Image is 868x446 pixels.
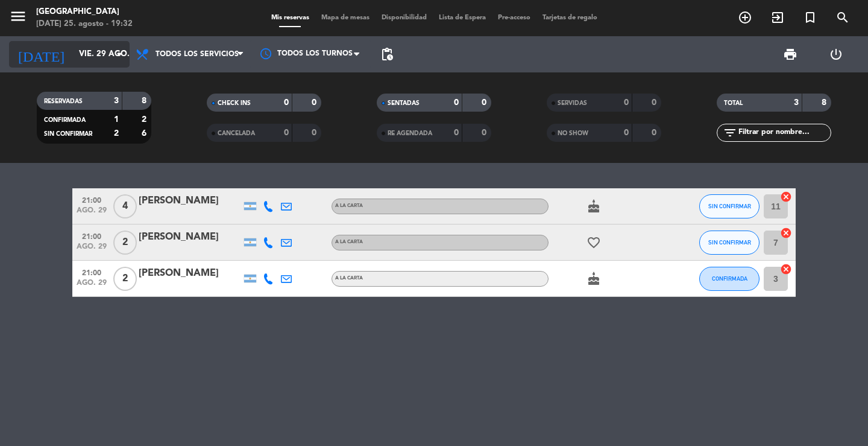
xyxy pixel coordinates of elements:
[699,194,759,218] button: SIN CONFIRMAR
[113,194,137,218] span: 4
[265,14,315,21] span: Mis reservas
[454,129,459,137] strong: 0
[139,193,241,209] div: [PERSON_NAME]
[558,130,588,136] span: NO SHOW
[813,36,859,72] div: LOG OUT
[218,100,251,106] span: CHECK INS
[77,193,107,206] span: 21:00
[738,10,752,25] i: add_circle_outline
[9,41,73,68] i: [DATE]
[77,243,107,256] span: ago. 29
[44,117,86,123] span: CONFIRMADA
[708,203,751,209] span: SIN CONFIRMAR
[9,7,27,25] i: menu
[44,98,83,104] span: RESERVADAS
[723,126,737,140] i: filter_list
[780,227,792,239] i: cancel
[699,267,759,291] button: CONFIRMADA
[783,47,797,62] span: print
[312,98,319,107] strong: 0
[624,129,629,137] strong: 0
[708,239,751,246] span: SIN CONFIRMAR
[312,129,319,137] strong: 0
[770,10,785,25] i: exit_to_app
[737,126,831,139] input: Filtrar por nombre...
[558,100,587,106] span: SERVIDAS
[587,272,601,286] i: cake
[482,98,489,107] strong: 0
[218,130,255,136] span: CANCELADA
[780,263,792,275] i: cancel
[77,265,107,279] span: 21:00
[44,131,92,137] span: SIN CONFIRMAR
[139,266,241,281] div: [PERSON_NAME]
[536,14,603,21] span: Tarjetas de regalo
[482,129,489,137] strong: 0
[652,129,659,137] strong: 0
[114,115,119,124] strong: 1
[142,129,149,138] strong: 6
[36,18,133,30] div: [DATE] 25. agosto - 19:32
[284,98,289,107] strong: 0
[9,7,27,30] button: menu
[587,199,601,214] i: cake
[113,231,137,255] span: 2
[112,47,127,62] i: arrow_drop_down
[803,10,817,25] i: turned_in_not
[142,97,149,105] strong: 8
[315,14,376,21] span: Mapa de mesas
[335,276,363,281] span: A LA CARTA
[388,100,420,106] span: SENTADAS
[794,98,799,107] strong: 3
[113,267,137,291] span: 2
[454,98,459,107] strong: 0
[114,129,119,138] strong: 2
[724,100,743,106] span: TOTAL
[156,50,239,59] span: Todos los servicios
[433,14,492,21] span: Lista de Espera
[829,47,843,62] i: power_settings_new
[114,97,119,105] strong: 3
[335,203,363,208] span: A LA CARTA
[77,206,107,220] span: ago. 29
[835,10,850,25] i: search
[822,98,829,107] strong: 8
[388,130,432,136] span: RE AGENDADA
[139,229,241,245] div: [PERSON_NAME]
[376,14,433,21] span: Disponibilidad
[77,229,107,243] span: 21:00
[284,129,289,137] strong: 0
[335,240,363,244] span: A LA CARTA
[780,191,792,203] i: cancel
[36,6,133,18] div: [GEOGRAPHIC_DATA]
[699,231,759,255] button: SIN CONFIRMAR
[712,275,747,282] span: CONFIRMADA
[652,98,659,107] strong: 0
[77,279,107,293] span: ago. 29
[587,235,601,250] i: favorite_border
[380,47,394,62] span: pending_actions
[142,115,149,124] strong: 2
[624,98,629,107] strong: 0
[492,14,536,21] span: Pre-acceso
